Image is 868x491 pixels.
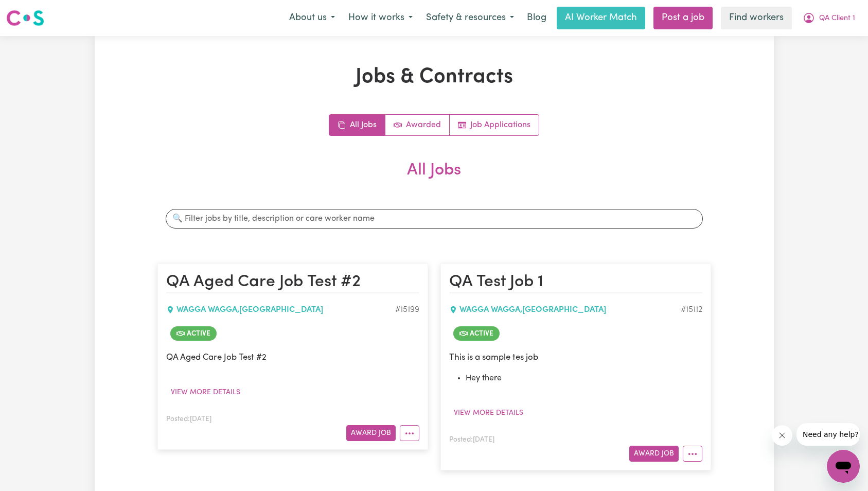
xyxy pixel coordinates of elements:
button: Award Job [629,446,679,462]
a: All jobs [329,115,385,135]
h2: QA Aged Care Job Test #2 [166,272,419,293]
div: WAGGA WAGGA , [GEOGRAPHIC_DATA] [166,304,395,316]
input: 🔍 Filter jobs by title, description or care worker name [166,209,703,229]
iframe: Message from company [796,423,860,446]
button: Safety & resources [419,7,521,29]
div: Job ID #15112 [681,304,702,316]
span: Posted: [DATE] [449,436,494,443]
a: Blog [521,7,553,29]
a: Careseekers logo [6,6,44,30]
div: WAGGA WAGGA , [GEOGRAPHIC_DATA] [449,304,681,316]
p: This is a sample tes job [449,351,702,364]
a: Post a job [653,7,713,29]
button: How it works [342,7,419,29]
h1: Jobs & Contracts [157,65,711,90]
a: AI Worker Match [557,7,645,29]
span: Job is active [170,326,217,341]
a: Find workers [721,7,792,29]
iframe: Button to launch messaging window [827,450,860,483]
button: More options [683,446,702,462]
button: My Account [796,7,862,29]
div: Job ID #15199 [395,304,419,316]
h2: QA Test Job 1 [449,272,702,293]
a: Job applications [450,115,539,135]
p: QA Aged Care Job Test #2 [166,351,419,364]
span: Job is active [453,326,500,341]
h2: All Jobs [157,161,711,197]
span: Posted: [DATE] [166,416,211,423]
img: Careseekers logo [6,9,44,27]
span: QA Client 1 [819,13,855,24]
button: More options [400,425,419,441]
li: Hey there [466,372,702,384]
button: About us [282,7,342,29]
button: View more details [449,405,528,421]
a: Active jobs [385,115,450,135]
iframe: Close message [772,425,792,446]
button: View more details [166,384,245,400]
button: Award Job [346,425,396,441]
